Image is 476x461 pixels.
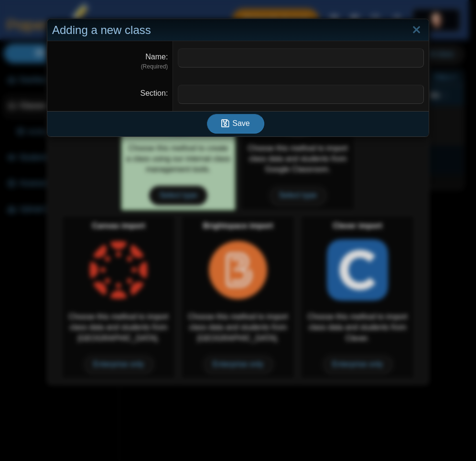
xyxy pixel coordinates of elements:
button: Save [207,114,264,133]
span: Save [232,119,249,127]
div: Adding a new class [47,19,429,42]
label: Name [145,53,168,61]
dfn: (Required) [52,63,168,71]
label: Section [141,89,168,97]
a: Close [409,22,424,38]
